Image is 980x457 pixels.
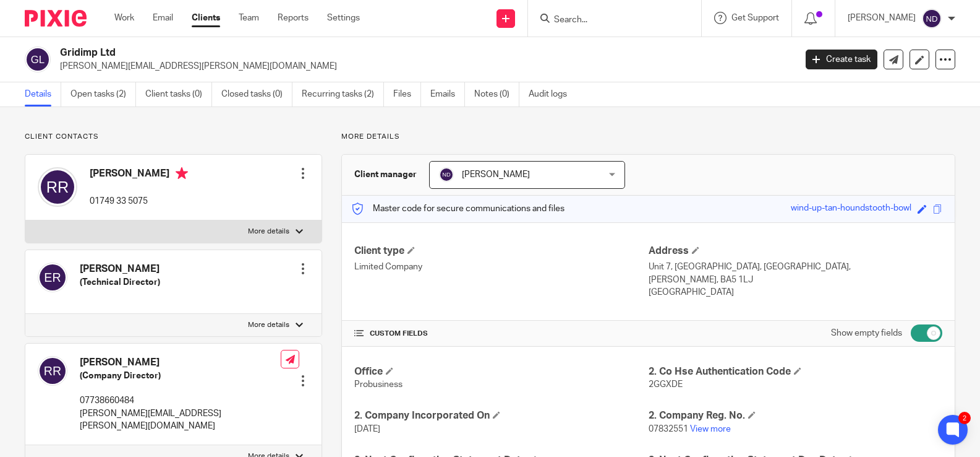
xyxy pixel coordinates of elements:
[38,356,67,386] img: svg%3E
[38,167,77,207] img: svg%3E
[649,274,942,286] p: [PERSON_NAME], BA5 1LJ
[239,12,259,24] a: Team
[221,82,292,107] a: Closed tasks (0)
[341,132,955,142] p: More details
[90,167,188,183] h4: [PERSON_NAME]
[302,82,384,107] a: Recurring tasks (2)
[731,14,779,22] span: Get Support
[690,425,731,433] a: View more
[80,356,281,369] h4: [PERSON_NAME]
[649,245,942,258] h4: Address
[529,82,576,107] a: Audit logs
[354,409,648,422] h4: 2. Company Incorporated On
[393,82,421,107] a: Files
[354,425,380,433] span: [DATE]
[25,132,322,142] p: Client contacts
[176,167,188,180] i: Primary
[354,261,648,273] p: Limited Company
[354,168,417,181] h3: Client manager
[806,50,877,69] a: Create task
[80,276,160,289] h5: (Technical Director)
[25,10,87,27] img: Pixie
[80,407,281,433] p: [PERSON_NAME][EMAIL_ADDRESS][PERSON_NAME][DOMAIN_NAME]
[439,167,454,182] img: svg%3E
[649,286,942,298] p: [GEOGRAPHIC_DATA]
[649,365,942,378] h4: 2. Co Hse Authentication Code
[60,46,642,59] h2: Gridimp Ltd
[25,82,61,107] a: Details
[38,263,67,292] img: svg%3E
[80,370,281,382] h5: (Company Director)
[25,46,51,72] img: svg%3E
[114,12,134,24] a: Work
[354,329,648,339] h4: CUSTOM FIELDS
[278,12,309,24] a: Reports
[70,82,136,107] a: Open tasks (2)
[430,82,465,107] a: Emails
[327,12,360,24] a: Settings
[831,327,902,339] label: Show empty fields
[354,365,648,378] h4: Office
[791,202,911,216] div: wind-up-tan-houndstooth-bowl
[80,394,281,407] p: 07738660484
[474,82,519,107] a: Notes (0)
[649,425,688,433] span: 07832551
[248,320,289,330] p: More details
[462,170,530,179] span: [PERSON_NAME]
[649,409,942,422] h4: 2. Company Reg. No.
[80,263,160,276] h4: [PERSON_NAME]
[145,82,212,107] a: Client tasks (0)
[192,12,220,24] a: Clients
[553,15,664,26] input: Search
[351,202,565,215] p: Master code for secure communications and files
[649,261,942,273] p: Unit 7, [GEOGRAPHIC_DATA], [GEOGRAPHIC_DATA],
[248,227,289,237] p: More details
[90,195,188,207] p: 01749 33 5075
[922,9,942,28] img: svg%3E
[354,245,648,258] h4: Client type
[958,412,971,424] div: 2
[60,60,787,72] p: [PERSON_NAME][EMAIL_ADDRESS][PERSON_NAME][DOMAIN_NAME]
[354,380,403,389] span: Probusiness
[649,380,683,389] span: 2GGXDE
[153,12,173,24] a: Email
[848,12,916,24] p: [PERSON_NAME]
